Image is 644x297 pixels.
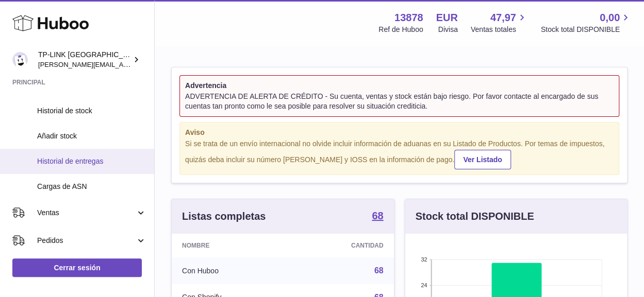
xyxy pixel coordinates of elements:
[185,128,614,137] strong: Aviso
[172,234,290,257] th: Nombre
[37,208,136,218] span: Ventas
[372,211,383,221] strong: 68
[438,25,458,34] div: Divisa
[37,236,136,246] span: Pedidos
[37,156,146,166] span: Historial de entregas
[436,11,458,25] strong: EUR
[541,25,632,34] span: Stock total DISPONIBLE
[421,256,427,263] text: 32
[490,11,516,25] span: 47,97
[454,150,510,169] a: Ver Listado
[38,50,131,69] div: TP-LINK [GEOGRAPHIC_DATA], SOCIEDAD LIMITADA
[541,11,632,34] a: 0,00 Stock total DISPONIBLE
[12,52,28,67] img: celia.yan@tp-link.com
[37,182,146,191] span: Cargas de ASN
[378,25,423,34] div: Ref de Huboo
[394,11,423,25] strong: 13878
[37,106,146,116] span: Historial de stock
[182,209,266,223] h3: Listas completas
[372,211,383,223] a: 68
[38,60,207,68] span: [PERSON_NAME][EMAIL_ADDRESS][DOMAIN_NAME]
[600,11,620,25] span: 0,00
[290,234,394,257] th: Cantidad
[185,139,614,170] div: Si se trata de un envío internacional no olvide incluir información de aduanas en su Listado de P...
[374,266,384,275] a: 68
[471,25,528,34] span: Ventas totales
[37,131,146,141] span: Añadir stock
[471,11,528,34] a: 47,97 Ventas totales
[421,282,427,288] text: 24
[172,257,290,284] td: Con Huboo
[185,81,614,91] strong: Advertencia
[416,209,534,223] h3: Stock total DISPONIBLE
[185,92,614,111] div: ADVERTENCIA DE ALERTA DE CRÉDITO - Su cuenta, ventas y stock están bajo riesgo. Por favor contact...
[12,258,142,277] a: Cerrar sesión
